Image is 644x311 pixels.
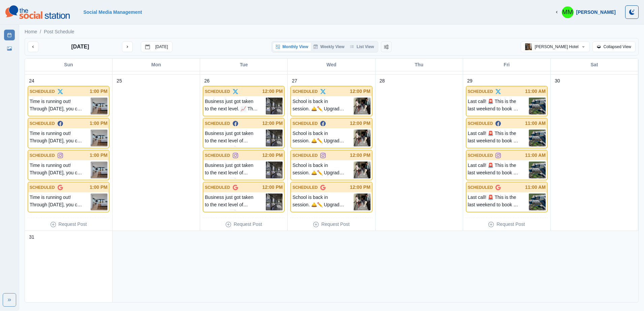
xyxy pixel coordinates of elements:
[25,28,74,35] nav: breadcrumb
[592,41,636,52] button: Collapsed View
[262,152,283,159] p: 12:00 PM
[205,194,266,210] p: Business just got taken to the next level of excellence. 📈 The Denizen is located steps away from...
[30,194,91,210] p: Time is running out! Through [DATE], you can book our Sizzling Summer offer and save 10% on our K...
[354,98,371,114] img: s8er2liyit8uqyiq3pn2
[40,28,41,35] span: /
[468,184,493,191] p: SCHEDULED
[5,5,70,19] img: logoTextSVG.62801f218bc96a9b266caa72a09eb111.svg
[30,130,91,146] p: Time is running out! Through [DATE], you can book our Sizzling Summer offer and save 10% on our K...
[354,130,371,146] img: s8er2liyit8uqyiq3pn2
[141,41,172,52] button: go to today
[463,59,551,71] div: Fri
[266,162,283,178] img: xmomiuuxvc5uis2xpbsn
[468,194,529,210] p: Last call! 🚨 This is the last weekend to book our Sizzling Summer offer. Secure your King or Quee...
[625,5,639,19] button: Toggle Mode
[25,59,112,71] div: Sun
[29,234,34,241] p: 31
[155,44,168,49] p: [DATE]
[266,98,283,114] img: xmomiuuxvc5uis2xpbsn
[91,194,107,210] img: r81otbofmy12okacoo34
[529,162,546,178] img: cguqquxysx3axmsbkrcy
[205,89,230,95] p: SCHEDULED
[30,120,55,127] p: SCHEDULED
[205,98,266,114] p: Business just got taken to the next level. 📈 The Denizen is located steps away from the all-new D...
[205,152,230,159] p: SCHEDULED
[525,43,532,50] img: 389951137540893
[292,162,353,178] p: School is back in session. 🛎️✏️ Upgrade your style and get ready for an amazing year at the @alle...
[288,59,375,71] div: Wed
[205,184,230,191] p: SCHEDULED
[525,152,546,159] p: 11:00 AM
[529,194,546,210] img: cguqquxysx3axmsbkrcy
[205,162,266,178] p: Business just got taken to the next level of excellence. 📈 The Denizen is located steps away from...
[555,77,560,84] p: 30
[205,130,266,146] p: Business just got taken to the next level of excellence. 📈 The Denizen is located steps away from...
[292,184,318,191] p: SCHEDULED
[562,4,573,20] div: Michael Mueller
[468,130,529,146] p: Last call! 🚨 This is the last weekend to book our Sizzling Summer offer. Secure your King or Quee...
[468,89,493,95] p: SCHEDULED
[204,77,210,84] p: 26
[44,28,74,35] a: Post Schedule
[380,77,385,84] p: 28
[321,221,350,228] p: Request Post
[90,88,107,95] p: 1:00 PM
[30,162,91,178] p: Time is running out! Through [DATE], you can book our Sizzling Summer offer and save 10% on our K...
[350,152,371,159] p: 12:00 PM
[350,88,371,95] p: 12:00 PM
[496,221,525,228] p: Request Post
[354,162,371,178] img: s8er2liyit8uqyiq3pn2
[347,43,377,51] button: List View
[112,59,200,71] div: Mon
[30,98,91,114] p: Time is running out! Through [DATE], you can book our Sizzling Summer offer and save 10% on our K...
[30,89,55,95] p: SCHEDULED
[205,120,230,127] p: SCHEDULED
[467,77,473,84] p: 29
[29,77,34,84] p: 24
[4,43,15,54] a: Media Library
[292,89,318,95] p: SCHEDULED
[576,9,616,15] div: [PERSON_NAME]
[200,59,288,71] div: Tue
[122,41,133,52] button: next month
[549,5,621,19] button: [PERSON_NAME]
[71,43,89,51] p: [DATE]
[91,98,107,114] img: r81otbofmy12okacoo34
[91,130,107,146] img: r81otbofmy12okacoo34
[30,184,55,191] p: SCHEDULED
[266,130,283,146] img: xmomiuuxvc5uis2xpbsn
[266,194,283,210] img: xmomiuuxvc5uis2xpbsn
[468,120,493,127] p: SCHEDULED
[292,194,353,210] p: School is back in session. 🛎️✏️ Upgrade your style and get ready for an amazing year at the @alle...
[350,184,371,191] p: 12:00 PM
[262,88,283,95] p: 12:00 PM
[83,9,142,15] a: Social Media Management
[90,120,107,127] p: 1:00 PM
[350,120,371,127] p: 12:00 PM
[525,120,546,127] p: 11:00 AM
[292,98,353,114] p: School is back in session. 🛎️✏️ Upgrade your style and get ready for an amazing year at the @Alle...
[529,98,546,114] img: cguqquxysx3axmsbkrcy
[59,221,87,228] p: Request Post
[262,184,283,191] p: 12:00 PM
[292,152,318,159] p: SCHEDULED
[30,152,55,159] p: SCHEDULED
[91,162,107,178] img: r81otbofmy12okacoo34
[292,120,318,127] p: SCHEDULED
[292,130,353,146] p: School is back in session. 🛎️✏️ Upgrade your style and get ready for an amazing year at the @alle...
[381,41,392,52] button: Change View Order
[529,130,546,146] img: cguqquxysx3axmsbkrcy
[551,59,638,71] div: Sat
[354,194,371,210] img: s8er2liyit8uqyiq3pn2
[525,184,546,191] p: 11:00 AM
[468,98,529,114] p: Last call! 🚨 This is the last weekend to book our Sizzling Summer offer. Secure your King or Quee...
[117,77,122,84] p: 25
[4,30,15,40] a: Post Schedule
[25,28,37,35] a: Home
[234,221,262,228] p: Request Post
[28,41,38,52] button: previous month
[262,120,283,127] p: 12:00 PM
[468,162,529,178] p: Last call! 🚨 This is the last weekend to book our Sizzling Summer offer. Secure your King or Quee...
[3,293,16,307] button: Expand
[273,43,311,51] button: Monthly View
